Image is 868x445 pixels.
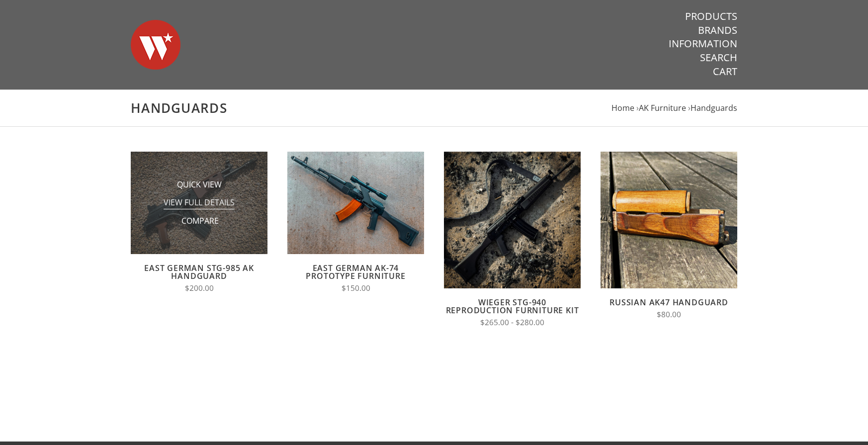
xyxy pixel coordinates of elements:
img: Russian AK47 Handguard [601,152,737,288]
span: Quick View [177,179,222,191]
span: $200.00 [185,283,214,293]
span: $265.00 - $280.00 [480,317,544,328]
a: Information [669,37,737,50]
a: Cart [713,65,737,78]
img: Warsaw Wood Co. [131,10,180,80]
a: East German STG-985 AK Handguard [144,263,254,281]
a: East German AK-74 Prototype Furniture [306,263,405,281]
span: $150.00 [342,283,370,293]
img: East German STG-985 AK Handguard [131,152,267,254]
h1: Handguards [131,100,737,116]
a: AK Furniture [639,102,686,113]
a: Handguards [691,102,737,113]
img: East German AK-74 Prototype Furniture [287,152,424,254]
a: Home [611,102,634,113]
a: Wieger STG-940 Reproduction Furniture Kit [446,297,579,316]
span: View Full Details [164,197,235,209]
a: View Full Details [164,197,235,208]
li: › [688,101,737,115]
a: Russian AK47 Handguard [609,297,728,308]
a: Search [700,51,737,64]
li: › [636,101,686,115]
span: $80.00 [657,309,681,320]
span: Compare [181,215,219,228]
a: Brands [698,24,737,37]
a: Products [685,10,737,23]
img: Wieger STG-940 Reproduction Furniture Kit [444,152,581,288]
